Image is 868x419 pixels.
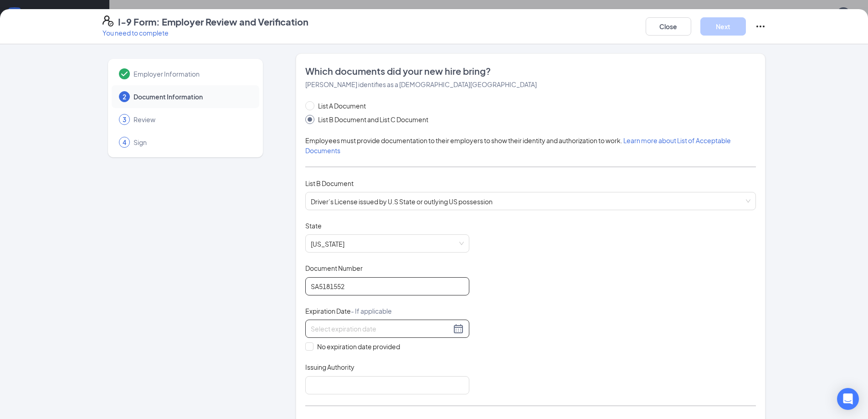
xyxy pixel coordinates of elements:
[755,21,766,32] svg: Ellipses
[305,362,354,372] span: Issuing Authority
[305,221,322,230] span: State
[311,235,464,252] span: Massachusetts
[123,92,126,101] span: 2
[314,114,432,124] span: List B Document and List C Document
[305,65,756,78] span: Which documents did your new hire bring?
[118,16,308,28] h4: I-9 Form: Employer Review and Verification
[119,68,130,79] svg: Checkmark
[123,138,126,147] span: 4
[305,179,354,187] span: List B Document
[305,136,731,155] span: Employees must provide documentation to their employers to show their identity and authorization ...
[103,28,308,37] p: You need to complete
[134,138,250,147] span: Sign
[103,16,113,26] svg: FormI9EVerifyIcon
[134,115,250,124] span: Review
[311,324,451,334] input: Select expiration date
[351,307,392,315] span: - If applicable
[305,80,537,88] span: [PERSON_NAME] identifies as a [DEMOGRAPHIC_DATA][GEOGRAPHIC_DATA]
[313,341,404,352] span: No expiration date provided
[305,306,392,316] span: Expiration Date
[305,264,363,273] span: Document Number
[837,388,859,410] div: Open Intercom Messenger
[646,17,691,36] button: Close
[134,69,250,78] span: Employer Information
[311,192,750,210] span: Driver’s License issued by U.S State or outlying US possession
[134,92,250,101] span: Document Information
[314,101,370,111] span: List A Document
[700,17,746,36] button: Next
[123,115,126,124] span: 3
